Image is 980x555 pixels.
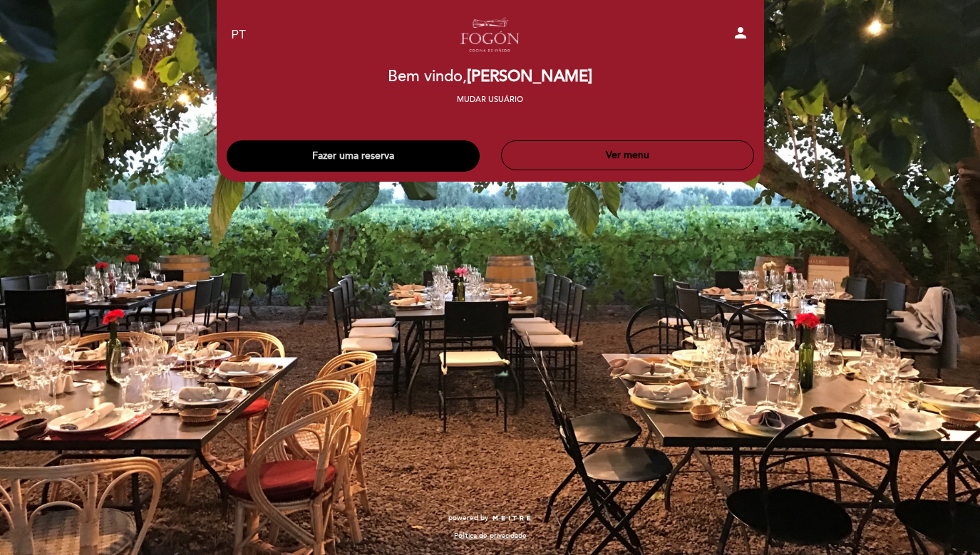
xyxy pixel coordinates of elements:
a: powered by [448,513,532,523]
h2: Bem vindo, [388,68,592,85]
span: powered by [448,513,488,523]
button: person [732,24,749,46]
a: Política de privacidade [454,531,527,541]
button: Fazer uma reserva [227,140,480,172]
i: person [732,24,749,41]
img: MEITRE [492,515,532,522]
button: Ver menu [501,140,754,170]
a: Fogón - Cocina de viñedo by [PERSON_NAME] [401,16,579,55]
span: [PERSON_NAME] [467,67,592,86]
button: Mudar usuário [453,93,527,106]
